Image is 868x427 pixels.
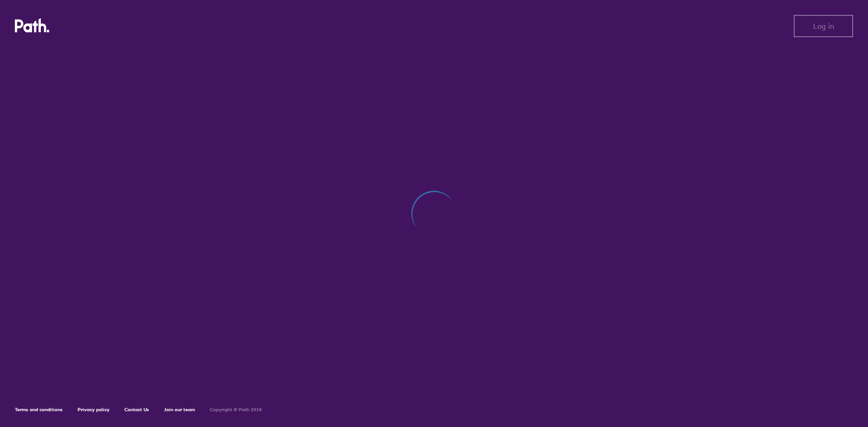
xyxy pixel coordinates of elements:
[210,407,262,413] h6: Copyright © Path 2018
[124,407,149,413] a: Contact Us
[15,407,63,413] a: Terms and conditions
[164,407,195,413] a: Join our team
[813,22,834,30] span: Log in
[78,407,110,413] a: Privacy policy
[794,15,853,37] button: Log in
